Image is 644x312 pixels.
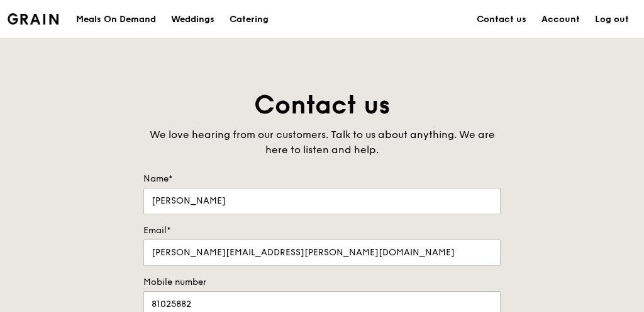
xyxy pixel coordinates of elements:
h1: Contact us [143,88,501,122]
label: Name* [143,173,501,185]
div: We love hearing from our customers. Talk to us about anything. We are here to listen and help. [143,127,501,158]
label: Mobile number [143,276,501,289]
div: Catering [230,1,269,38]
a: Log out [587,1,636,38]
label: Email* [143,224,501,237]
img: Grain [8,13,58,25]
a: Account [534,1,587,38]
div: Meals On Demand [76,1,156,38]
div: Weddings [171,1,214,38]
a: Weddings [164,1,222,38]
a: Catering [222,1,276,38]
a: Contact us [469,1,534,38]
